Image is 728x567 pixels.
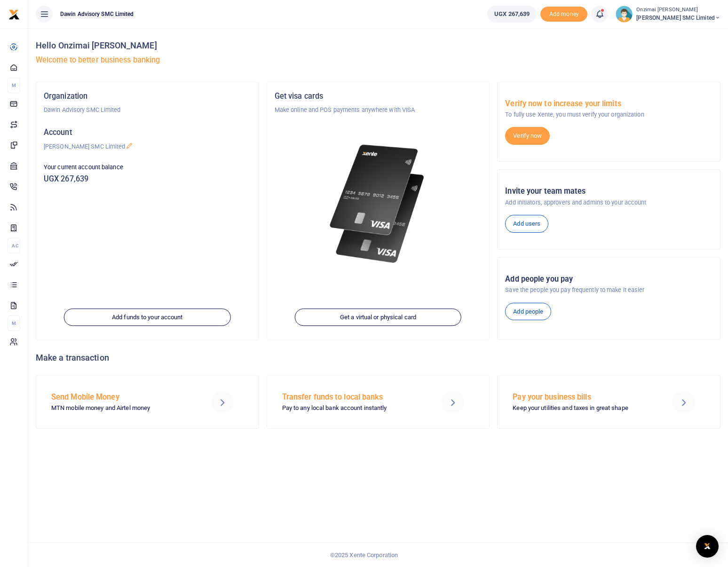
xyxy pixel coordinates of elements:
[51,403,193,413] p: MTN mobile money and Airtel money
[44,128,251,137] h5: Account
[505,110,712,119] p: To fully use Xente, you must verify your organization
[295,308,461,326] a: Get a virtual or physical card
[505,127,550,145] a: Verify now
[326,137,430,270] img: xente-_physical_cards.png
[36,40,720,51] h4: Hello Onzimai [PERSON_NAME]
[494,9,530,19] span: UGX 267,639
[505,215,548,233] a: Add users
[44,105,251,115] p: Dawin Advisory SMC Limited
[513,393,655,402] h5: Pay your business bills
[36,375,259,429] a: Send Mobile Money MTN mobile money and Airtel money
[44,174,251,184] h5: UGX 267,639
[56,10,138,18] span: Dawin Advisory SMC Limited
[483,6,540,23] li: Wallet ballance
[36,55,720,65] h5: Welcome to better business banking
[275,92,482,101] h5: Get visa cards
[267,375,490,429] a: Transfer funds to local banks Pay to any local bank account instantly
[8,9,20,20] img: logo-small
[616,6,720,23] a: profile-user Onzimai [PERSON_NAME] [PERSON_NAME] SMC Limited
[540,7,587,22] span: Add money
[282,403,424,413] p: Pay to any local bank account instantly
[8,78,20,93] li: M
[8,238,20,253] li: Ac
[505,285,712,295] p: Save the people you pay frequently to make it easier
[8,315,20,331] li: M
[275,105,482,115] p: Make online and POS payments anywhere with VISA
[487,6,537,23] a: UGX 267,639
[636,6,720,14] small: Onzimai [PERSON_NAME]
[636,14,720,22] span: [PERSON_NAME] SMC Limited
[64,308,230,326] a: Add funds to your account
[505,198,712,207] p: Add initiators, approvers and admins to your account
[497,375,720,429] a: Pay your business bills Keep your utilities and taxes in great shape
[282,393,424,402] h5: Transfer funds to local banks
[540,7,587,22] li: Toup your wallet
[505,275,712,284] h5: Add people you pay
[44,163,251,172] p: Your current account balance
[505,187,712,196] h5: Invite your team mates
[44,92,251,101] h5: Organization
[505,99,712,109] h5: Verify now to increase your limits
[505,303,551,321] a: Add people
[8,10,20,17] a: logo-small logo-large logo-large
[51,393,193,402] h5: Send Mobile Money
[513,403,655,413] p: Keep your utilities and taxes in great shape
[44,142,251,151] p: [PERSON_NAME] SMC Limited
[540,10,587,17] a: Add money
[696,535,719,558] div: Open Intercom Messenger
[36,353,720,363] h4: Make a transaction
[616,6,633,23] img: profile-user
